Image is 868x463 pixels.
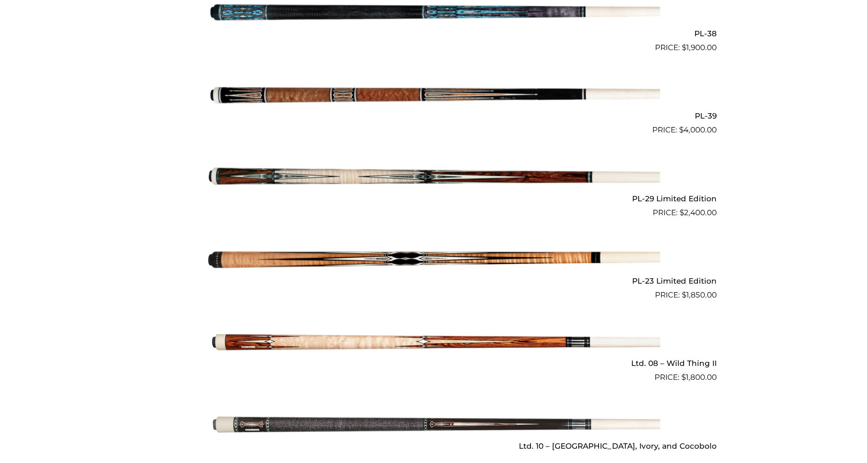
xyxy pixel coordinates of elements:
h2: PL-29 Limited Edition [151,190,717,207]
span: $ [682,373,686,382]
span: $ [680,208,684,217]
img: PL-39 [208,57,660,132]
h2: Ltd. 10 – [GEOGRAPHIC_DATA], Ivory, and Cocobolo [151,438,717,454]
a: PL-39 $4,000.00 [151,57,717,136]
h2: PL-39 [151,108,717,124]
bdi: 4,000.00 [680,125,717,134]
img: Ltd. 10 - Ebony, Ivory, and Cocobolo [208,387,660,462]
span: $ [680,125,684,134]
bdi: 2,400.00 [680,208,717,217]
span: $ [682,43,687,52]
img: PL-23 Limited Edition [208,222,660,297]
h2: Ltd. 08 – Wild Thing II [151,355,717,372]
a: Ltd. 08 – Wild Thing II $1,800.00 [151,305,717,383]
h2: PL-23 Limited Edition [151,273,717,289]
bdi: 1,850.00 [682,290,717,299]
a: PL-23 Limited Edition $1,850.00 [151,222,717,301]
span: $ [682,290,687,299]
img: PL-29 Limited Edition [208,140,660,215]
bdi: 1,800.00 [682,373,717,382]
img: Ltd. 08 - Wild Thing II [208,305,660,380]
bdi: 1,900.00 [682,43,717,52]
a: PL-29 Limited Edition $2,400.00 [151,140,717,218]
h2: PL-38 [151,25,717,42]
a: Ltd. 10 – [GEOGRAPHIC_DATA], Ivory, and Cocobolo [151,387,717,454]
